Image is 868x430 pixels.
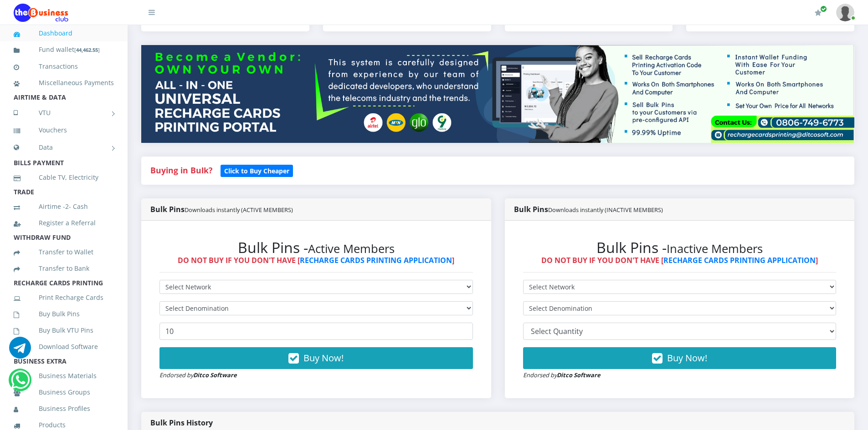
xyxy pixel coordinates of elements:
[820,5,827,12] span: Renew/Upgrade Subscription
[303,352,344,364] span: Buy Now!
[14,287,114,308] a: Print Recharge Cards
[548,206,663,214] small: Downloads instantly (INACTIVE MEMBERS)
[14,72,114,93] a: Miscellaneous Payments
[667,352,707,364] span: Buy Now!
[14,242,114,263] a: Transfer to Wallet
[159,347,473,369] button: Buy Now!
[76,46,98,53] b: 44,462.55
[11,376,30,391] a: Chat for support
[14,120,114,141] a: Vouchers
[14,258,114,279] a: Transfer to Bank
[14,196,114,217] a: Airtime -2- Cash
[514,204,663,214] strong: Bulk Pins
[557,371,601,379] strong: Ditco Software
[667,241,763,257] small: Inactive Members
[14,167,114,188] a: Cable TV, Electricity
[523,239,837,256] h2: Bulk Pins -
[224,167,289,175] b: Click to Buy Cheaper
[150,204,293,214] strong: Bulk Pins
[14,336,114,357] a: Download Software
[14,365,114,386] a: Business Materials
[14,320,114,341] a: Buy Bulk VTU Pins
[221,165,293,176] a: Click to Buy Cheaper
[14,136,114,159] a: Data
[14,39,114,61] a: Fund wallet[44,462.55]
[74,46,100,53] small: [ ]
[523,347,837,369] button: Buy Now!
[178,255,454,265] strong: DO NOT BUY IF YOU DON'T HAVE [ ]
[150,418,213,428] strong: Bulk Pins History
[14,23,114,44] a: Dashboard
[159,323,473,340] input: Enter Quantity
[193,371,237,379] strong: Ditco Software
[14,382,114,403] a: Business Groups
[14,4,68,22] img: Logo
[14,304,114,324] a: Buy Bulk Pins
[663,255,816,265] a: RECHARGE CARDS PRINTING APPLICATION
[150,165,212,176] strong: Buying in Bulk?
[14,212,114,233] a: Register a Referral
[14,56,114,77] a: Transactions
[9,344,31,359] a: Chat for support
[815,9,822,16] i: Renew/Upgrade Subscription
[14,398,114,419] a: Business Profiles
[836,4,854,21] img: User
[308,241,395,257] small: Active Members
[185,206,293,214] small: Downloads instantly (ACTIVE MEMBERS)
[141,45,854,143] img: multitenant_rcp.png
[541,255,818,265] strong: DO NOT BUY IF YOU DON'T HAVE [ ]
[159,371,237,379] small: Endorsed by
[300,255,452,265] a: RECHARGE CARDS PRINTING APPLICATION
[159,239,473,256] h2: Bulk Pins -
[14,101,114,124] a: VTU
[523,371,601,379] small: Endorsed by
